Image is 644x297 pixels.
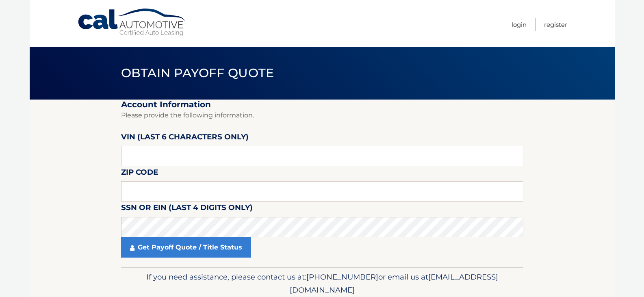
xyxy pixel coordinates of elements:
label: Zip Code [121,166,158,181]
a: Register [544,18,567,31]
p: Please provide the following information. [121,110,523,121]
label: VIN (last 6 characters only) [121,131,249,146]
label: SSN or EIN (last 4 digits only) [121,202,253,217]
h2: Account Information [121,100,523,110]
span: [PHONE_NUMBER] [306,272,378,282]
a: Get Payoff Quote / Title Status [121,237,251,258]
span: Obtain Payoff Quote [121,65,274,80]
a: Login [512,18,527,31]
a: Cal Automotive [77,8,187,37]
p: If you need assistance, please contact us at: or email us at [126,271,518,297]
